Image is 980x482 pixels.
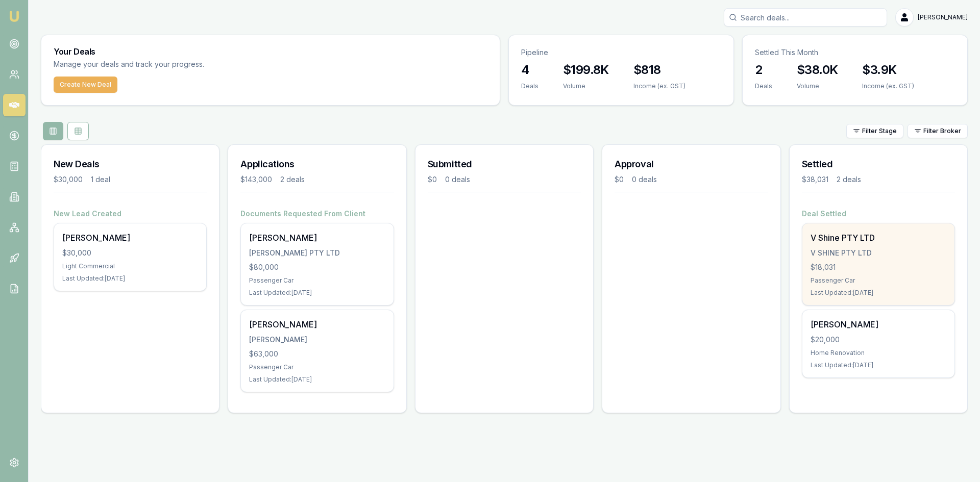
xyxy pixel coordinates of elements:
[755,62,772,78] h3: 2
[240,174,272,185] div: $143,000
[445,174,470,185] div: 0 deals
[755,82,772,90] div: Deals
[54,77,117,93] button: Create New Deal
[62,232,198,244] div: [PERSON_NAME]
[62,274,198,283] div: Last Updated: [DATE]
[918,13,968,21] span: [PERSON_NAME]
[802,209,955,219] h4: Deal Settled
[811,361,946,369] div: Last Updated: [DATE]
[54,157,207,171] h3: New Deals
[563,62,609,78] h3: $199.8K
[249,318,385,331] div: [PERSON_NAME]
[249,289,385,297] div: Last Updated: [DATE]
[8,10,20,22] img: emu-icon-u.png
[908,124,968,138] button: Filter Broker
[249,349,385,359] div: $63,000
[755,47,955,58] p: Settled This Month
[811,232,946,244] div: V Shine PTY LTD
[54,59,315,70] p: Manage your deals and track your progress.
[62,262,198,270] div: Light Commercial
[615,157,768,171] h3: Approval
[249,262,385,272] div: $80,000
[615,174,624,185] div: $0
[249,248,385,258] div: [PERSON_NAME] PTY LTD
[240,209,394,219] h4: Documents Requested From Client
[797,82,838,90] div: Volume
[54,209,207,219] h4: New Lead Created
[633,62,685,78] h3: $818
[249,375,385,384] div: Last Updated: [DATE]
[724,8,887,27] input: Search deals
[249,232,385,244] div: [PERSON_NAME]
[802,174,828,185] div: $38,031
[91,174,110,185] div: 1 deal
[811,262,946,272] div: $18,031
[428,174,437,185] div: $0
[802,157,955,171] h3: Settled
[811,335,946,345] div: $20,000
[240,157,394,171] h3: Applications
[811,349,946,357] div: Home Renovation
[923,127,961,135] span: Filter Broker
[54,47,487,56] h3: Your Deals
[54,174,83,185] div: $30,000
[280,174,305,185] div: 2 deals
[811,248,946,258] div: V SHINE PTY LTD
[249,335,385,345] div: [PERSON_NAME]
[862,82,914,90] div: Income (ex. GST)
[62,248,198,258] div: $30,000
[811,289,946,297] div: Last Updated: [DATE]
[846,124,903,138] button: Filter Stage
[811,276,946,285] div: Passenger Car
[633,82,685,90] div: Income (ex. GST)
[862,127,897,135] span: Filter Stage
[249,363,385,371] div: Passenger Car
[811,318,946,331] div: [PERSON_NAME]
[632,174,657,185] div: 0 deals
[521,47,721,58] p: Pipeline
[862,62,914,78] h3: $3.9K
[428,157,581,171] h3: Submitted
[521,62,538,78] h3: 4
[837,174,861,185] div: 2 deals
[249,276,385,285] div: Passenger Car
[797,62,838,78] h3: $38.0K
[521,82,538,90] div: Deals
[563,82,609,90] div: Volume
